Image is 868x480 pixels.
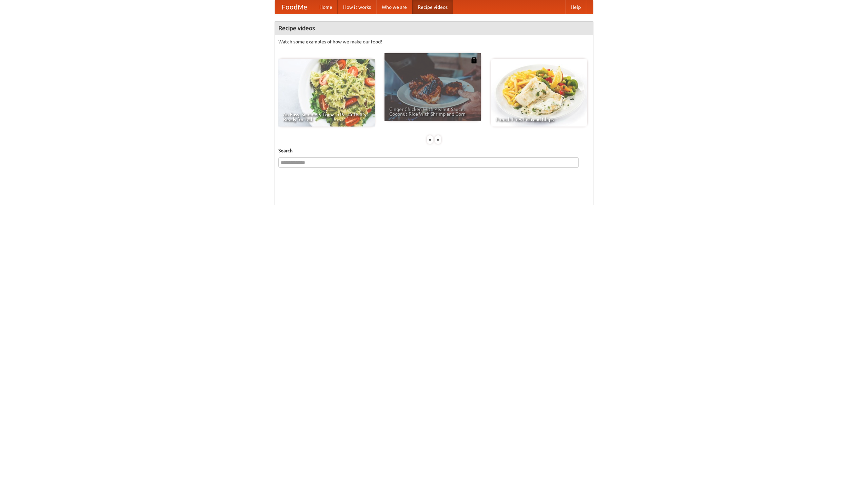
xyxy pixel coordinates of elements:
[412,0,453,14] a: Recipe videos
[283,112,370,122] span: An Easy, Summery Tomato Pasta That's Ready for Fall
[427,135,433,144] div: «
[314,0,338,14] a: Home
[338,0,376,14] a: How it works
[496,117,583,122] span: French Fries Fish and Chips
[278,38,590,45] p: Watch some examples of how we make our food!
[275,21,593,35] h4: Recipe videos
[565,0,586,14] a: Help
[471,57,477,63] img: 483408.png
[376,0,412,14] a: Who we are
[278,147,590,154] h5: Search
[491,59,587,127] a: French Fries Fish and Chips
[278,59,375,127] a: An Easy, Summery Tomato Pasta That's Ready for Fall
[435,135,441,144] div: »
[275,0,314,14] a: FoodMe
